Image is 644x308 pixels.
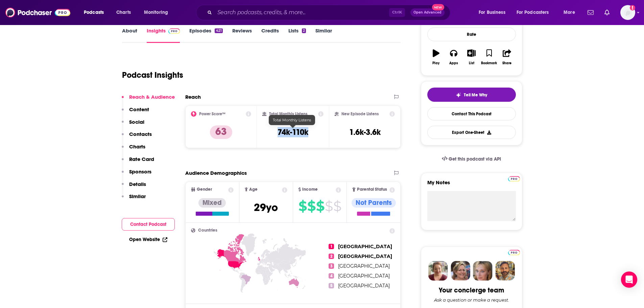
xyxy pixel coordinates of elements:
[498,45,516,69] button: Share
[199,112,225,116] h2: Power Score™
[299,201,307,212] span: $
[122,94,175,106] button: Reach & Audience
[512,7,559,18] button: open menu
[451,261,470,281] img: Barbara Profile
[129,143,145,150] p: Charts
[5,6,70,19] img: Podchaser - Follow, Share and Rate Podcasts
[341,112,379,116] h2: New Episode Listens
[436,151,507,167] a: Get this podcast via API
[147,27,180,43] a: InsightsPodchaser Pro
[185,170,247,176] h2: Audience Demographics
[559,7,583,18] button: open menu
[620,5,635,20] img: User Profile
[517,8,549,17] span: For Podcasters
[79,7,113,18] button: open menu
[122,156,154,168] button: Rate Card
[338,283,390,289] span: [GEOGRAPHIC_DATA]
[261,27,279,43] a: Credits
[189,27,222,43] a: Episodes421
[112,7,135,18] a: Charts
[427,126,516,139] button: Export One-Sheet
[329,244,334,249] span: 1
[338,263,390,269] span: [GEOGRAPHIC_DATA]
[338,273,390,279] span: [GEOGRAPHIC_DATA]
[168,28,180,34] img: Podchaser Pro
[469,61,474,65] div: List
[122,119,144,131] button: Social
[427,107,516,120] a: Contact This Podcast
[508,176,520,182] img: Podchaser Pro
[122,106,149,119] button: Content
[621,271,637,288] div: Open Intercom Messenger
[474,7,514,18] button: open menu
[427,27,516,41] div: Rate
[122,27,137,43] a: About
[273,118,311,122] span: Total Monthly Listens
[329,283,334,288] span: 5
[249,187,258,192] span: Age
[427,45,445,69] button: Play
[427,88,516,102] button: tell me why sparkleTell Me Why
[602,7,612,18] a: Show notifications dropdown
[129,106,149,113] p: Content
[428,261,448,281] img: Sydney Profile
[620,5,635,20] span: Logged in as amooers
[122,181,146,193] button: Details
[449,156,501,162] span: Get this podcast via API
[129,237,167,242] a: Open Website
[307,201,315,212] span: $
[129,156,154,162] p: Rate Card
[278,127,308,137] h3: 74k-110k
[198,228,217,233] span: Countries
[413,11,442,14] span: Open Advanced
[302,28,306,33] div: 2
[481,61,497,65] div: Bookmark
[215,7,389,18] input: Search podcasts, credits, & more...
[144,8,168,17] span: Monitoring
[197,187,212,192] span: Gender
[464,92,487,98] span: Tell Me Why
[122,70,183,80] h1: Podcast Insights
[122,143,145,156] button: Charts
[198,198,226,208] div: Mixed
[439,286,504,294] div: Your concierge team
[210,125,232,139] p: 63
[315,27,332,43] a: Similar
[427,179,516,191] label: My Notes
[288,27,306,43] a: Lists2
[129,168,151,175] p: Sponsors
[254,201,278,214] span: 29 yo
[129,181,146,187] p: Details
[129,193,146,199] p: Similar
[502,61,511,65] div: Share
[432,61,439,65] div: Play
[564,8,575,17] span: More
[434,297,509,303] div: Ask a question or make a request.
[473,261,493,281] img: Jules Profile
[269,112,307,116] h2: Total Monthly Listens
[116,8,131,17] span: Charts
[329,273,334,279] span: 4
[139,7,177,18] button: open menu
[389,8,405,17] span: Ctrl K
[316,201,324,212] span: $
[232,27,252,43] a: Reviews
[630,5,635,10] svg: Add a profile image
[329,254,334,259] span: 2
[456,92,461,98] img: tell me why sparkle
[129,131,152,137] p: Contacts
[202,5,457,20] div: Search podcasts, credits, & more...
[333,201,341,212] span: $
[329,263,334,269] span: 3
[325,201,333,212] span: $
[480,45,498,69] button: Bookmark
[122,193,146,206] button: Similar
[620,5,635,20] button: Show profile menu
[585,7,596,18] a: Show notifications dropdown
[349,127,381,137] h3: 1.6k-3.6k
[338,253,392,259] span: [GEOGRAPHIC_DATA]
[445,45,462,69] button: Apps
[479,8,505,17] span: For Business
[185,94,201,100] h2: Reach
[129,94,175,100] p: Reach & Audience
